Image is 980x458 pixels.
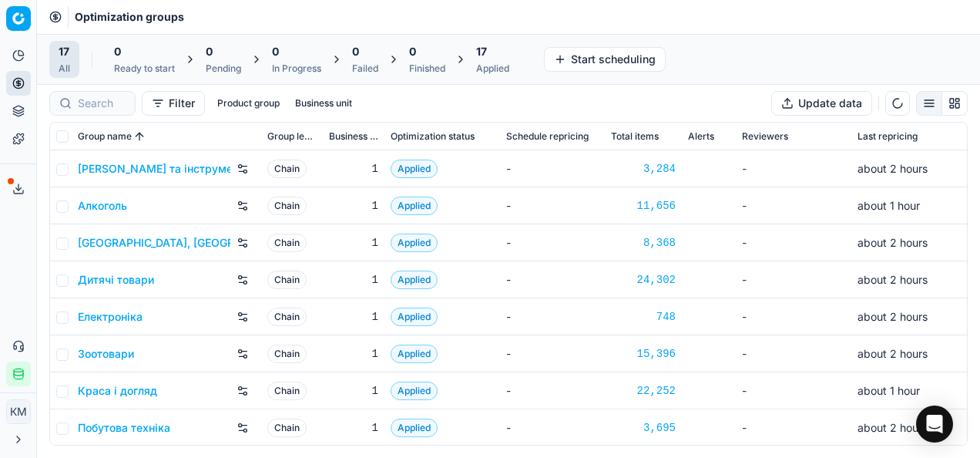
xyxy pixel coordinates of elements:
a: [GEOGRAPHIC_DATA], [GEOGRAPHIC_DATA] і город [78,235,230,251]
div: Open Intercom Messenger [916,406,953,443]
td: - [736,298,851,335]
span: КM [7,400,30,423]
span: 0 [352,44,359,59]
span: Applied [391,345,438,363]
span: Chain [267,345,307,363]
span: Optimization groups [75,9,184,25]
span: Chain [267,234,307,252]
span: Group name [78,130,132,143]
span: 0 [206,44,213,59]
span: Last repricing [857,130,918,143]
button: КM [6,399,31,424]
a: Зоотовари [78,346,134,362]
span: Chain [267,382,307,400]
span: Applied [391,197,438,215]
a: Побутова техніка [78,420,170,436]
div: All [59,62,70,75]
td: - [500,372,605,409]
span: about 2 hours [857,273,928,286]
div: 1 [329,235,378,251]
div: Applied [476,62,509,75]
span: Business unit [329,130,378,143]
button: Start scheduling [544,47,666,72]
span: Chain [267,160,307,178]
div: 1 [329,272,378,288]
span: Reviewers [742,130,788,143]
a: Дитячі товари [78,272,154,288]
td: - [736,409,851,446]
span: Applied [391,160,438,178]
td: - [500,335,605,372]
a: 748 [611,309,676,325]
span: 17 [476,44,487,59]
span: about 2 hours [857,347,928,360]
a: 22,252 [611,383,676,399]
a: Електроніка [78,309,143,325]
span: Applied [391,308,438,326]
td: - [500,150,605,187]
span: about 1 hour [857,199,920,212]
td: - [500,409,605,446]
a: 3,284 [611,161,676,177]
div: Pending [206,62,241,75]
span: Group level [267,130,317,143]
div: Ready to start [114,62,175,75]
span: about 2 hours [857,421,928,434]
td: - [736,335,851,372]
a: 24,302 [611,272,676,288]
a: Краса і догляд [78,383,157,399]
span: Applied [391,419,438,437]
span: Applied [391,382,438,400]
button: Business unit [289,94,358,113]
span: Applied [391,271,438,289]
a: 8,368 [611,235,676,251]
span: 17 [59,44,69,59]
span: about 1 hour [857,384,920,397]
span: about 2 hours [857,162,928,175]
span: Optimization status [391,130,475,143]
div: Finished [409,62,445,75]
a: 3,695 [611,420,676,436]
td: - [736,224,851,261]
td: - [500,224,605,261]
button: Update data [771,91,872,116]
span: about 2 hours [857,236,928,249]
div: 1 [329,309,378,325]
a: [PERSON_NAME] та інструменти [78,161,230,177]
span: Chain [267,271,307,289]
span: Applied [391,234,438,252]
td: - [736,150,851,187]
span: 0 [114,44,121,59]
input: Search [78,96,126,111]
span: about 2 hours [857,310,928,323]
a: 11,656 [611,198,676,214]
a: 15,396 [611,346,676,362]
span: Chain [267,197,307,215]
div: Failed [352,62,378,75]
button: Sorted by Group name ascending [132,129,147,144]
div: 1 [329,383,378,399]
td: - [736,372,851,409]
span: Schedule repricing [506,130,589,143]
button: Filter [142,91,205,116]
nav: breadcrumb [75,9,184,25]
div: In Progress [272,62,321,75]
span: 0 [272,44,279,59]
td: - [736,261,851,298]
td: - [500,261,605,298]
button: Product group [211,94,286,113]
td: - [736,187,851,224]
span: Alerts [688,130,714,143]
span: Total items [611,130,659,143]
span: 0 [409,44,416,59]
div: 1 [329,161,378,177]
td: - [500,298,605,335]
span: Chain [267,419,307,437]
div: 1 [329,346,378,362]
